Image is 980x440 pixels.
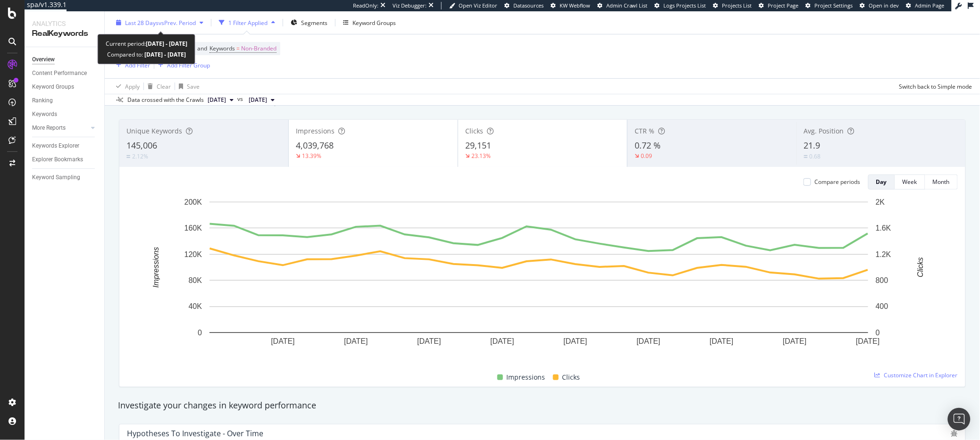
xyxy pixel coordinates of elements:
[459,2,497,9] span: Open Viz Editor
[144,79,171,94] button: Clear
[32,28,97,39] div: RealKeywords
[209,44,235,52] span: Keywords
[856,338,879,346] text: [DATE]
[876,224,891,232] text: 1.6K
[118,399,967,412] div: Investigate your changes in keyword performance
[804,155,808,158] img: Equal
[184,198,202,206] text: 200K
[152,247,160,288] text: Impressions
[32,141,79,151] div: Keywords Explorer
[876,276,888,284] text: 800
[815,2,853,9] span: Project Settings
[449,2,497,9] a: Open Viz Editor
[32,68,87,78] div: Content Performance
[353,2,378,9] div: ReadOnly:
[126,126,182,135] span: Unique Keywords
[504,2,544,9] a: Datasources
[296,126,335,135] span: Impressions
[189,303,202,311] text: 40K
[32,96,98,106] a: Ranking
[597,2,648,9] a: Admin Crawl List
[664,2,706,9] span: Logs Projects List
[490,338,514,346] text: [DATE]
[339,15,400,30] button: Keyword Groups
[237,95,245,103] span: vs
[127,197,950,361] div: A chart.
[806,2,853,9] a: Project Settings
[876,198,885,206] text: 2K
[208,96,226,104] span: 2025 Aug. 22nd
[868,174,895,190] button: Day
[925,174,958,190] button: Month
[783,338,806,346] text: [DATE]
[157,82,171,90] div: Clear
[125,18,159,26] span: Last 28 Days
[32,55,98,65] a: Overview
[167,61,210,69] div: Add Filter Group
[507,372,545,383] span: Impressions
[563,338,587,346] text: [DATE]
[198,329,202,337] text: 0
[417,338,441,346] text: [DATE]
[126,155,130,158] img: Equal
[287,15,331,30] button: Segments
[32,123,88,133] a: More Reports
[810,152,821,160] div: 0.68
[606,2,648,9] span: Admin Crawl List
[551,2,590,9] a: KW Webflow
[655,2,706,9] a: Logs Projects List
[184,224,202,232] text: 160K
[32,19,97,28] div: Analytics
[471,152,491,160] div: 23.13%
[917,257,925,278] text: Clicks
[906,2,945,9] a: Admin Page
[32,82,74,92] div: Keyword Groups
[860,2,899,9] a: Open in dev
[804,140,821,151] span: 21.9
[641,152,652,160] div: 0.09
[635,126,654,135] span: CTR %
[759,2,799,9] a: Project Page
[32,109,98,119] a: Keywords
[915,2,945,9] span: Admin Page
[344,338,368,346] text: [DATE]
[175,79,200,94] button: Save
[228,18,268,26] div: 1 Filter Applied
[125,82,140,90] div: Apply
[187,82,200,90] div: Save
[32,109,57,119] div: Keywords
[710,338,733,346] text: [DATE]
[875,371,958,379] a: Customize Chart in Explorer
[271,338,294,346] text: [DATE]
[722,2,752,9] span: Projects List
[352,18,396,26] div: Keyword Groups
[869,2,899,9] span: Open in dev
[876,329,880,337] text: 0
[768,2,799,9] span: Project Page
[32,173,80,183] div: Keyword Sampling
[197,44,207,52] span: and
[184,250,202,258] text: 120K
[125,61,150,69] div: Add Filter
[393,2,427,9] div: Viz Debugger:
[127,429,263,438] div: Hypotheses to Investigate - Over Time
[32,141,98,151] a: Keywords Explorer
[876,250,891,258] text: 1.2K
[635,140,661,151] span: 0.72 %
[143,50,186,58] b: [DATE] - [DATE]
[32,55,55,65] div: Overview
[112,79,140,94] button: Apply
[106,38,187,49] div: Current period:
[560,2,590,9] span: KW Webflow
[804,126,844,135] span: Avg. Position
[948,408,971,431] div: Open Intercom Messenger
[112,15,207,30] button: Last 28 DaysvsPrev. Period
[126,140,157,151] span: 145,006
[513,2,544,9] span: Datasources
[146,40,187,48] b: [DATE] - [DATE]
[107,49,186,60] div: Compared to:
[301,18,327,26] span: Segments
[189,276,202,284] text: 80K
[32,155,98,165] a: Explorer Bookmarks
[903,178,917,186] div: Week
